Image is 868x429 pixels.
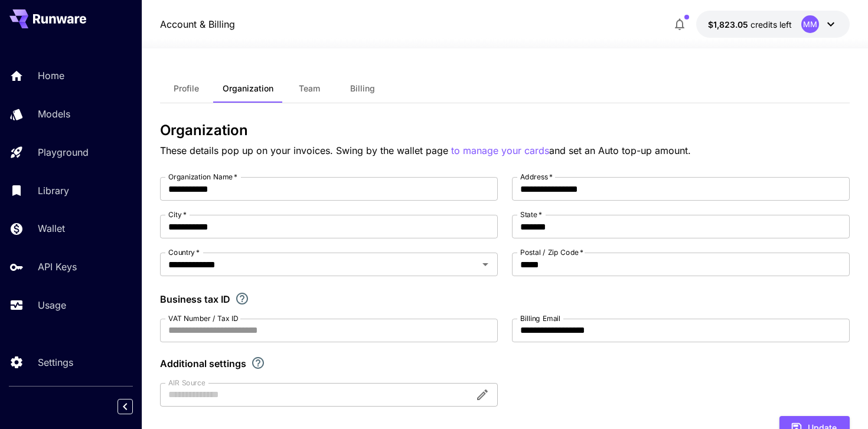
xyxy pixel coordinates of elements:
p: Wallet [38,221,65,235]
a: Account & Billing [160,17,235,31]
p: Additional settings [160,356,246,371]
p: Business tax ID [160,292,230,306]
label: AIR Source [168,378,205,388]
span: credits left [750,19,792,30]
svg: Explore additional customization settings [251,356,265,370]
div: $1,823.05284 [708,18,792,31]
div: MM [801,15,819,33]
button: Collapse sidebar [118,399,133,414]
h3: Organization [160,122,850,139]
button: to manage your cards [451,143,549,158]
span: Team [299,83,320,94]
p: Playground [38,145,89,159]
label: Postal / Zip Code [520,247,583,257]
p: Settings [38,355,73,369]
button: Open [477,256,494,273]
label: State [520,209,542,220]
p: Usage [38,298,66,312]
label: Organization Name [168,172,237,182]
label: City [168,209,187,220]
label: VAT Number / Tax ID [168,313,239,323]
p: API Keys [38,260,77,274]
span: Profile [174,83,199,94]
nav: breadcrumb [160,17,235,31]
button: $1,823.05284MM [696,11,850,38]
span: and set an Auto top-up amount. [549,145,691,156]
span: Organization [223,83,273,94]
span: $1,823.05 [708,19,750,30]
label: Address [520,172,553,182]
span: These details pop up on your invoices. Swing by the wallet page [160,145,451,156]
div: Collapse sidebar [126,396,142,417]
svg: If you are a business tax registrant, please enter your business tax ID here. [235,292,249,306]
label: Country [168,247,200,257]
p: Library [38,184,69,198]
label: Billing Email [520,313,560,323]
p: Home [38,68,64,83]
p: Models [38,107,70,121]
span: Billing [350,83,375,94]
